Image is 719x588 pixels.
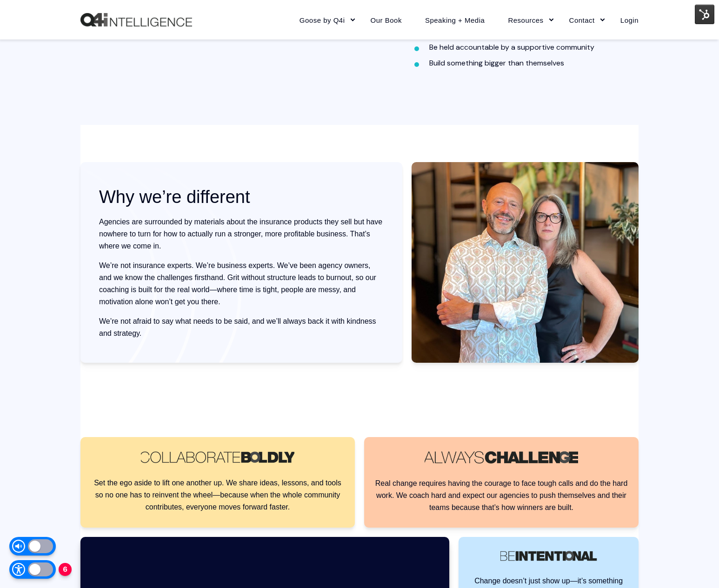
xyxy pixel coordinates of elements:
[90,477,346,513] p: Set the ego aside to lift one another up. We share ideas, lessons, and tools so no one has to rei...
[141,451,294,463] img: Collaborate Boldly
[80,13,192,27] a: Back to Home
[80,13,192,27] img: Q4intelligence, LLC logo
[99,185,384,209] h2: Why we’re different
[429,41,639,53] li: Be held accountable by a supportive community
[672,543,719,588] iframe: Chat Widget
[425,451,578,464] img: Always Challenge
[695,5,714,24] img: HubSpot Tools Menu Toggle
[429,57,639,69] li: Build something bigger than themselves
[99,260,384,308] p: We’re not insurance experts. We’re business experts. We’ve been agency owners, and we know the ch...
[99,315,384,340] p: We’re not afraid to say what needs to be said, and we’ll always back it with kindness and strategy.
[99,216,384,252] p: Agencies are surrounded by materials about the insurance products they sell but have nowhere to t...
[500,551,597,561] img: Be Intentional
[373,477,629,514] p: Real change requires having the courage to face tough calls and do the hard work. We coach hard a...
